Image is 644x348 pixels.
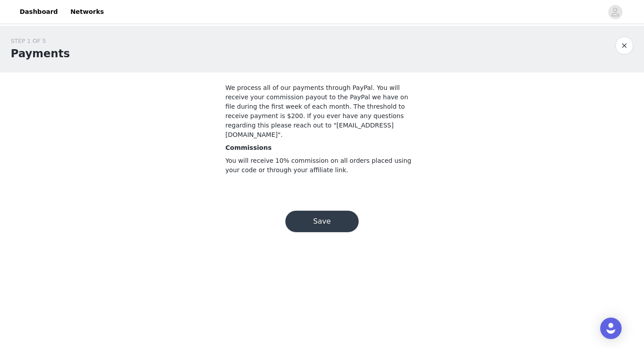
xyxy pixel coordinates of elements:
p: We process all of our payments through PayPal. You will receive your commission payout to the Pay... [225,83,419,140]
div: Open Intercom Messenger [600,318,622,339]
div: avatar [611,5,619,19]
h1: Payments [11,46,70,62]
div: STEP 1 OF 5 [11,37,70,46]
a: Networks [65,2,109,22]
a: Dashboard [14,2,63,22]
button: Save [285,211,359,232]
p: Commissions [225,143,419,153]
p: You will receive 10% commission on all orders placed using your code or through your affiliate link. [225,156,419,175]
